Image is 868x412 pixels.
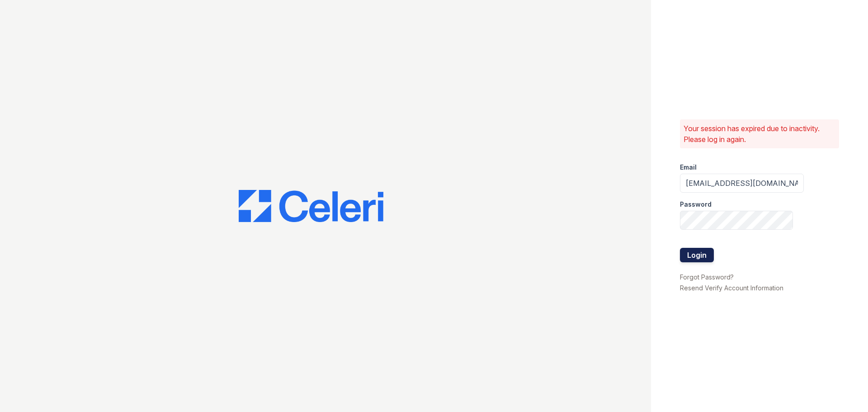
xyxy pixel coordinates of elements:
[680,163,697,172] label: Email
[680,273,734,281] a: Forgot Password?
[680,284,783,292] a: Resend Verify Account Information
[680,248,714,262] button: Login
[680,200,712,209] label: Password
[684,123,835,145] p: Your session has expired due to inactivity. Please log in again.
[239,190,383,223] img: CE_Logo_Blue-a8612792a0a2168367f1c8372b55b34899dd931a85d93a1a3d3e32e68fde9ad4.png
